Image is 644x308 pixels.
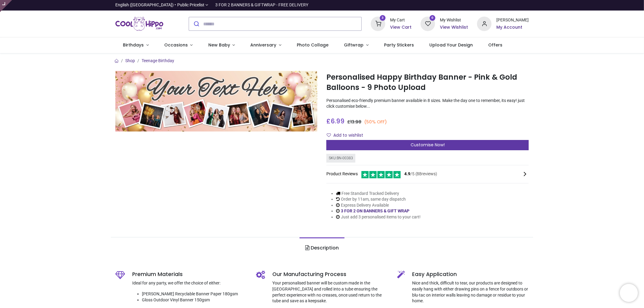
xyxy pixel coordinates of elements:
span: Anniversary [251,42,277,48]
sup: 0 [430,15,435,21]
small: (50% OFF) [364,119,387,125]
li: [PERSON_NAME] Recyclable Banner Paper 180gsm [142,291,247,297]
span: Photo Collage [297,42,328,48]
li: Order by 11am, same day dispatch [336,196,421,202]
span: Upload Your Design [429,42,473,48]
span: £ [326,117,344,125]
p: Personalised eco-friendly premium banner available in 8 sizes. Make the day one to remember, its ... [326,98,529,110]
a: New Baby [200,37,243,53]
div: 3 FOR 2 BANNERS & GIFTWRAP - FREE DELIVERY [215,2,308,8]
a: 0 [421,21,435,26]
h1: Personalised Happy Birthday Banner - Pink & Gold Balloons - 9 Photo Upload [326,72,529,93]
span: Occasions [164,42,188,48]
a: Occasions [156,37,200,53]
h5: Premium Materials [132,271,247,278]
span: Party Stickers [384,42,414,48]
sup: 3 [380,15,386,21]
span: Public Pricelist [177,2,204,8]
a: Giftwrap [336,37,376,53]
span: £ [347,119,361,125]
h5: Easy Application [412,271,529,278]
div: [PERSON_NAME] [496,17,529,23]
li: Just add 3 personalised items to your cart! [336,214,421,220]
a: Logo of Cool Hippo [115,15,164,32]
a: Shop [125,58,135,63]
div: SKU: BN-00383 [326,154,355,163]
img: Personalised Happy Birthday Banner - Pink & Gold Balloons - 9 Photo Upload [115,71,318,132]
a: 3 FOR 2 ON BANNERS & GIFT WRAP [341,208,409,213]
span: 6.99 [331,117,344,125]
span: /5 ( 88 reviews) [404,171,437,177]
a: Teenage Birthday [142,58,174,63]
span: New Baby [208,42,230,48]
li: Free Standard Tracked Delivery [336,191,421,197]
li: Express Delivery Available [336,202,421,208]
div: Product Reviews [326,170,529,178]
a: Anniversary [243,37,289,53]
span: 4.9 [404,171,410,176]
i: Add to wishlist [327,133,331,137]
iframe: Customer reviews powered by Trustpilot [402,2,529,8]
a: View Cart [390,24,412,30]
span: 13.98 [350,119,361,125]
button: Submit [189,17,203,30]
h5: Our Manufacturing Process [272,271,388,278]
a: My Account [496,24,529,30]
a: English ([GEOGRAPHIC_DATA]) •Public Pricelist [115,2,208,8]
img: Cool Hippo [115,15,164,32]
a: View Wishlist [440,24,468,30]
p: Nice and thick, difficult to tear, our products are designed to easily hang with either drawing p... [412,280,529,304]
span: Giftwrap [344,42,364,48]
a: 3 [371,21,385,26]
div: My Wishlist [440,17,468,23]
a: Description [300,237,344,259]
li: Gloss Outdoor Vinyl Banner 150gsm [142,297,247,303]
iframe: Brevo live chat [620,284,638,302]
p: Ideal for any party, we offer the choice of either: [132,280,247,286]
p: Your personalised banner will be custom made in the [GEOGRAPHIC_DATA] and rolled into a tube ensu... [272,280,388,304]
span: Offers [489,42,503,48]
a: Birthdays [115,37,157,53]
div: My Cart [390,17,412,23]
span: Birthdays [123,42,144,48]
button: Add to wishlistAdd to wishlist [326,130,368,141]
span: Customise Now! [411,142,445,148]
